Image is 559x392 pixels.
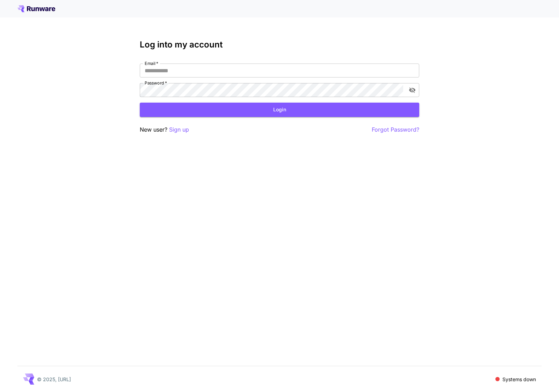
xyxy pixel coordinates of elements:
p: New user? [140,125,189,134]
button: Login [140,103,419,117]
button: toggle password visibility [406,84,419,96]
h3: Log into my account [140,40,419,50]
button: Sign up [169,125,189,134]
p: © 2025, [URL] [37,376,71,383]
label: Password [145,80,167,86]
button: Forgot Password? [372,125,419,134]
label: Email [145,60,158,66]
p: Systems down [502,376,536,383]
